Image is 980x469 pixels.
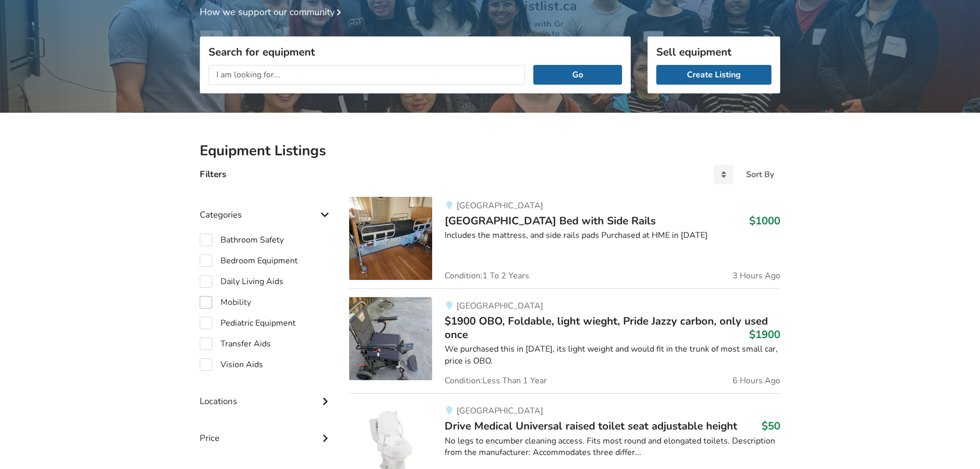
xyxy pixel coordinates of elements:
h3: $1000 [749,214,780,227]
span: 6 Hours Ago [733,377,780,385]
label: Transfer Aids [200,338,271,350]
span: [GEOGRAPHIC_DATA] [457,200,543,211]
input: I am looking for... [209,65,525,85]
div: Price [200,412,333,449]
span: Condition: Less Than 1 Year [445,377,547,385]
label: Bedroom Equipment [200,254,298,267]
label: Mobility [200,296,251,309]
span: [GEOGRAPHIC_DATA] [457,300,543,312]
span: [GEOGRAPHIC_DATA] [457,405,543,417]
a: How we support our community [200,6,345,18]
a: mobility-$1900 obo, foldable, light wieght, pride jazzy carbon, only used once [GEOGRAPHIC_DATA]$... [349,288,780,394]
span: 3 Hours Ago [733,272,780,280]
div: Sort By [746,170,774,179]
div: Includes the mattress, and side rails pads Purchased at HME in [DATE] [445,230,780,242]
div: Categories [200,189,333,225]
label: Bathroom Safety [200,234,284,246]
img: bedroom equipment-halsa hospital bed with side rails [349,197,432,280]
div: We purchased this in [DATE], its light weight and would fit in the trunk of most small car, price... [445,343,780,367]
img: mobility-$1900 obo, foldable, light wieght, pride jazzy carbon, only used once [349,297,432,380]
a: bedroom equipment-halsa hospital bed with side rails[GEOGRAPHIC_DATA][GEOGRAPHIC_DATA] Bed with S... [349,197,780,288]
h3: $50 [762,419,780,433]
span: $1900 OBO, Foldable, light wieght, Pride Jazzy carbon, only used once [445,314,768,342]
label: Daily Living Aids [200,275,283,288]
h3: $1900 [749,328,780,341]
a: Create Listing [656,65,771,85]
h3: Sell equipment [656,45,771,59]
div: Locations [200,375,333,412]
span: Drive Medical Universal raised toilet seat adjustable height [445,419,737,433]
div: No legs to encumber cleaning access. Fits most round and elongated toilets. Description from the ... [445,435,780,459]
label: Pediatric Equipment [200,317,296,329]
span: Condition: 1 To 2 Years [445,272,529,280]
span: [GEOGRAPHIC_DATA] Bed with Side Rails [445,213,656,228]
button: Go [533,65,622,85]
h4: Filters [200,168,226,180]
h3: Search for equipment [209,45,622,59]
label: Vision Aids [200,358,263,371]
h2: Equipment Listings [200,142,780,160]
